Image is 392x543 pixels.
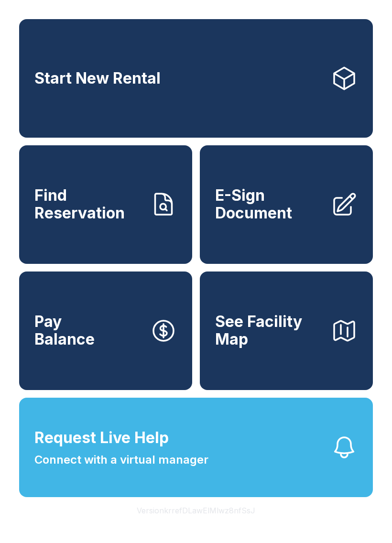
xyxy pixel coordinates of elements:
span: Start New Rental [34,70,161,87]
span: Pay Balance [34,313,95,348]
button: PayBalance [19,271,192,390]
span: E-Sign Document [215,187,323,222]
a: E-Sign Document [200,145,373,264]
button: Request Live HelpConnect with a virtual manager [19,398,373,497]
button: See Facility Map [200,271,373,390]
span: See Facility Map [215,313,323,348]
span: Request Live Help [34,426,169,449]
span: Find Reservation [34,187,142,222]
button: VersionkrrefDLawElMlwz8nfSsJ [129,497,263,524]
span: Connect with a virtual manager [34,451,208,468]
a: Start New Rental [19,19,373,138]
a: Find Reservation [19,145,192,264]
